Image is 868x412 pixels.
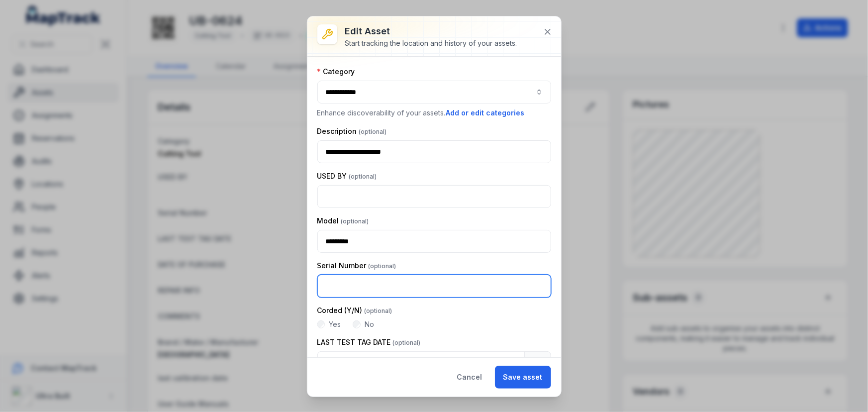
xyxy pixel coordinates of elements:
label: Description [317,126,387,136]
button: Cancel [449,366,491,389]
label: Category [317,67,355,77]
label: USED BY [317,171,377,181]
label: No [365,319,374,329]
p: Enhance discoverability of your assets. [317,107,551,118]
div: Start tracking the location and history of your assets. [345,38,517,48]
label: LAST TEST TAG DATE [317,337,421,347]
label: Serial Number [317,261,396,271]
h3: Edit asset [345,24,517,38]
label: Yes [329,319,341,329]
label: Corded (Y/N) [317,306,392,315]
button: Add or edit categories [446,107,525,118]
button: Calendar [524,351,551,374]
button: Save asset [495,366,551,389]
label: Model [317,216,369,226]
